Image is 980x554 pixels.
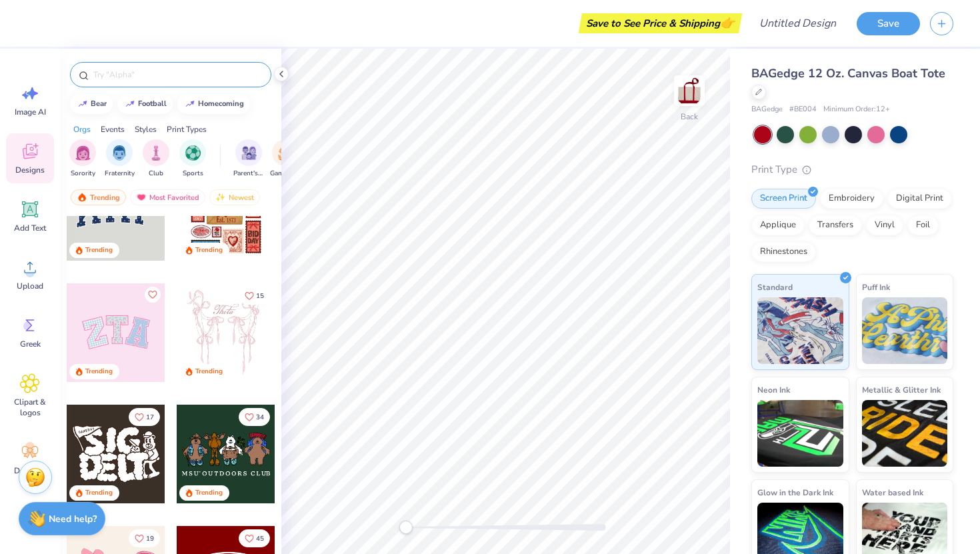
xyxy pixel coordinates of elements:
div: Newest [209,189,260,205]
div: Orgs [73,123,91,135]
span: Greek [20,339,41,349]
button: Like [129,529,160,547]
img: Back [676,77,703,104]
span: Sorority [71,169,95,179]
img: Metallic & Glitter Ink [862,400,948,467]
span: 45 [256,535,264,542]
span: Sports [183,169,203,179]
button: Like [145,287,161,303]
div: Trending [195,245,223,255]
div: Transfers [809,215,862,235]
span: Glow in the Dark Ink [757,485,833,499]
img: Game Day Image [278,145,293,161]
div: Vinyl [866,215,903,235]
button: filter button [179,139,206,179]
span: BAGedge [751,104,783,115]
img: Club Image [149,145,163,161]
button: filter button [69,139,96,179]
img: most_fav.gif [136,193,147,202]
img: Parent's Weekend Image [241,145,257,161]
span: Puff Ink [862,280,890,294]
div: filter for Sorority [69,139,96,179]
div: Save to See Price & Shipping [582,13,739,33]
div: Rhinestones [751,242,816,262]
span: Designs [15,165,45,175]
div: Trending [85,367,113,377]
span: 👉 [720,15,735,31]
div: Trending [195,488,223,498]
div: filter for Club [143,139,169,179]
img: newest.gif [215,193,226,202]
div: Digital Print [887,189,952,209]
div: filter for Fraternity [105,139,135,179]
span: 34 [256,414,264,421]
button: filter button [143,139,169,179]
button: homecoming [177,94,250,114]
span: Standard [757,280,793,294]
div: Accessibility label [399,521,413,534]
button: filter button [233,139,264,179]
span: Add Text [14,223,46,233]
div: Applique [751,215,805,235]
div: Embroidery [820,189,883,209]
img: trending.gif [77,193,87,202]
div: Trending [195,367,223,377]
div: bear [91,100,107,107]
span: Minimum Order: 12 + [823,104,890,115]
span: Metallic & Glitter Ink [862,383,941,397]
div: Styles [135,123,157,135]
span: Fraternity [105,169,135,179]
span: 15 [256,293,264,299]
button: Like [239,408,270,426]
div: football [138,100,167,107]
input: Untitled Design [749,10,847,37]
div: Print Type [751,162,953,177]
span: 17 [146,414,154,421]
img: Neon Ink [757,400,843,467]
button: Like [239,529,270,547]
img: Puff Ink [862,297,948,364]
img: trend_line.gif [77,100,88,108]
img: trend_line.gif [185,100,195,108]
strong: Need help? [49,513,97,525]
span: BAGedge 12 Oz. Canvas Boat Tote [751,65,945,81]
button: football [117,94,173,114]
span: Clipart & logos [8,397,52,418]
span: Game Day [270,169,301,179]
span: Water based Ink [862,485,923,499]
img: trend_line.gif [125,100,135,108]
input: Try "Alpha" [92,68,263,81]
img: Fraternity Image [112,145,127,161]
div: Events [101,123,125,135]
button: filter button [105,139,135,179]
div: homecoming [198,100,244,107]
div: filter for Game Day [270,139,301,179]
span: Image AI [15,107,46,117]
button: Like [239,287,270,305]
span: Decorate [14,465,46,476]
span: Parent's Weekend [233,169,264,179]
div: Foil [907,215,939,235]
button: filter button [270,139,301,179]
div: filter for Sports [179,139,206,179]
span: 19 [146,535,154,542]
div: filter for Parent's Weekend [233,139,264,179]
img: Standard [757,297,843,364]
div: Most Favorited [130,189,205,205]
span: # BE004 [789,104,817,115]
div: Back [681,111,698,123]
div: Print Types [167,123,207,135]
button: Like [129,408,160,426]
span: Upload [17,281,43,291]
div: Trending [85,245,113,255]
button: bear [70,94,113,114]
img: Sports Image [185,145,201,161]
div: Trending [71,189,126,205]
div: Screen Print [751,189,816,209]
button: Save [857,12,920,35]
div: Trending [85,488,113,498]
span: Neon Ink [757,383,790,397]
span: Club [149,169,163,179]
img: Sorority Image [75,145,91,161]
